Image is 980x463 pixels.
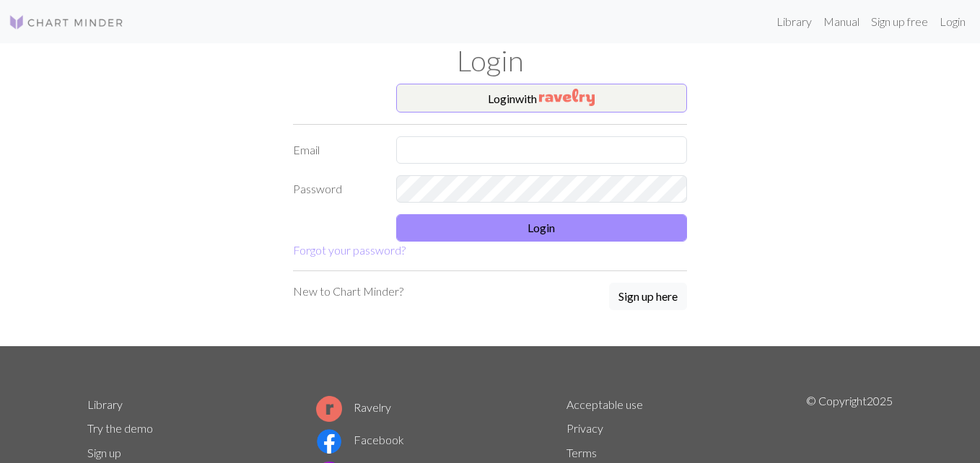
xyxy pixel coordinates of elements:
a: Ravelry [316,400,391,414]
a: Forgot your password? [293,243,406,257]
a: Login [934,7,971,36]
button: Sign up here [609,283,687,310]
a: Try the demo [87,421,153,435]
a: Library [87,397,123,411]
label: Email [284,136,388,164]
a: Sign up [87,446,121,459]
label: Password [284,175,388,203]
a: Sign up free [865,7,934,36]
img: Ravelry logo [316,396,342,422]
button: Loginwith [396,84,688,113]
img: Logo [9,14,124,31]
p: New to Chart Minder? [293,283,403,300]
h1: Login [79,43,901,78]
a: Manual [818,7,865,36]
a: Privacy [566,421,603,435]
a: Sign up here [609,283,687,312]
img: Ravelry [539,89,595,106]
img: Facebook logo [316,428,342,454]
button: Login [396,214,688,242]
a: Terms [566,446,597,459]
a: Library [771,7,818,36]
a: Acceptable use [566,397,643,411]
a: Facebook [316,433,404,446]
